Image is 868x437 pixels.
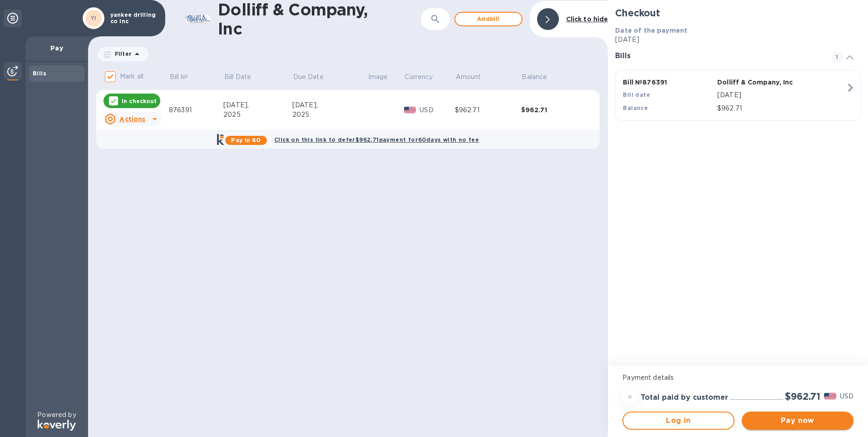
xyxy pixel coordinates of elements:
h2: $962.71 [785,391,820,402]
p: USD [419,105,455,115]
button: Log in [622,412,734,430]
p: Bill № [170,72,188,82]
p: $962.71 [717,104,846,113]
div: $962.71 [521,105,587,114]
span: Amount [456,72,493,82]
div: [DATE], [292,100,367,110]
b: Pay in 60 [231,137,261,144]
b: Click on this link to defer $962.71 payment for 60 days with no fee [274,136,479,143]
b: Click to hide [566,15,608,23]
span: Log in [631,415,726,426]
u: Actions [119,115,145,123]
div: $962.71 [455,105,521,115]
img: USD [404,107,416,113]
button: Addbill [454,12,523,26]
img: Logo [38,420,76,431]
p: Amount [456,72,481,82]
p: yankee drilling co inc [110,12,156,25]
h2: Checkout [615,7,861,19]
div: 2025 [223,110,292,119]
p: [DATE] [717,90,846,100]
h3: Bills [615,52,821,60]
div: 876391 [169,105,223,115]
span: Add bill [463,14,514,25]
p: Filter [111,50,132,58]
b: Bills [33,70,46,77]
span: 1 [832,52,843,63]
p: Payment details [622,373,853,382]
div: = [622,390,637,404]
p: Powered by [37,410,76,420]
p: Due Date [293,72,324,82]
span: Balance [522,72,559,82]
p: Mark all [120,72,143,81]
p: Image [368,72,388,82]
p: USD [840,392,853,401]
p: Bill Date [224,72,251,82]
h3: Total paid by customer [641,393,728,402]
p: In checkout [122,97,157,105]
button: Pay now [742,412,853,430]
p: Dolliff & Company, Inc [717,78,808,87]
span: Bill Date [224,72,263,82]
b: Bill date [623,91,650,98]
span: Due Date [293,72,335,82]
p: Bill № 876391 [623,78,714,87]
p: Currency [404,72,433,82]
span: Pay now [749,415,846,426]
span: Bill № [170,72,200,82]
b: Balance [623,104,648,111]
b: Date of the payment [615,27,687,34]
div: [DATE], [223,100,292,110]
b: YI [91,15,97,21]
p: Balance [522,72,547,82]
p: Pay [33,44,81,53]
p: [DATE] [615,35,861,45]
img: USD [824,393,836,399]
button: Bill №876391Dolliff & Company, IncBill date[DATE]Balance$962.71 [615,70,861,121]
div: 2025 [292,110,367,119]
